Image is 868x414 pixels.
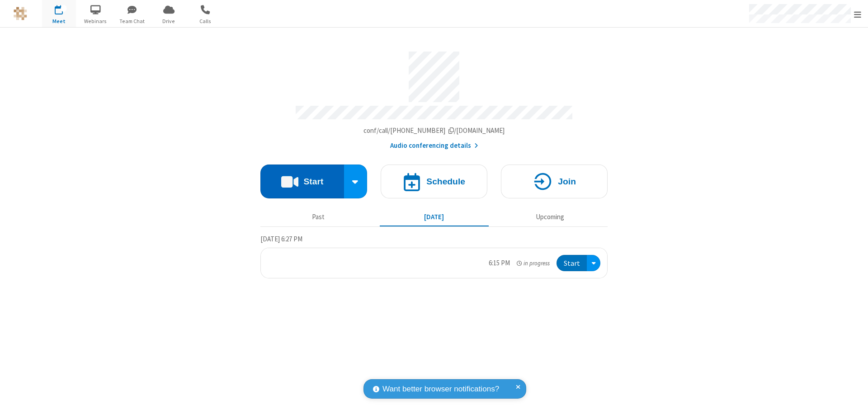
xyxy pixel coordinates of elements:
[587,255,600,272] div: Open menu
[152,17,186,25] span: Drive
[14,7,27,20] img: QA Selenium DO NOT DELETE OR CHANGE
[260,234,608,279] section: Today's Meetings
[489,258,510,268] div: 6:15 PM
[42,17,76,25] span: Meet
[501,165,608,198] button: Join
[380,208,489,226] button: [DATE]
[303,177,323,186] h4: Start
[363,126,505,135] span: Copy my meeting room link
[260,165,344,198] button: Start
[260,45,608,151] section: Account details
[189,17,222,25] span: Calls
[495,208,604,226] button: Upcoming
[260,235,302,243] span: [DATE] 6:27 PM
[517,259,550,268] em: in progress
[264,208,373,226] button: Past
[557,255,587,272] button: Start
[363,126,505,136] button: Copy my meeting room linkCopy my meeting room link
[390,141,478,151] button: Audio conferencing details
[845,390,861,408] iframe: Chat
[426,177,465,186] h4: Schedule
[558,177,576,186] h4: Join
[381,165,487,198] button: Schedule
[344,165,368,198] div: Start conference options
[61,5,67,12] div: 1
[382,383,499,395] span: Want better browser notifications?
[79,17,113,25] span: Webinars
[115,17,149,25] span: Team Chat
